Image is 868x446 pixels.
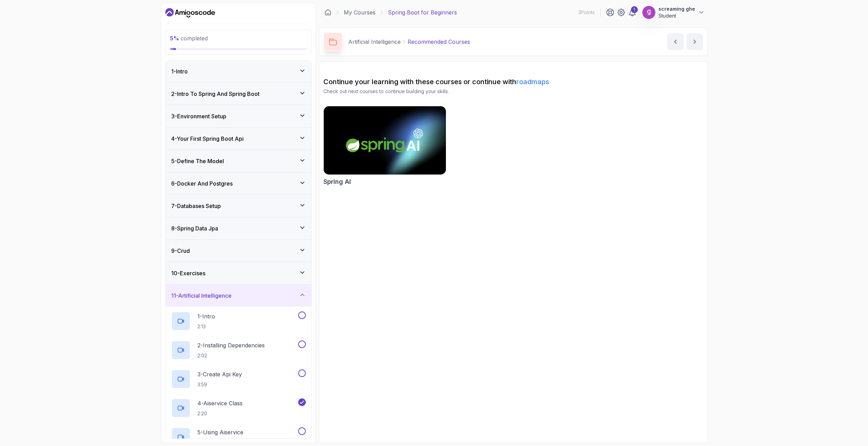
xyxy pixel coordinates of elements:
[171,202,221,210] h3: 7 - Databases Setup
[166,128,311,150] button: 4-Your First Spring Boot Api
[197,428,243,436] p: 5 - Using Aiservice
[344,8,376,17] a: My Courses
[166,285,311,307] button: 11-Artificial Intelligence
[197,370,242,378] p: 3 - Create Api Key
[171,67,188,76] h3: 1 - Intro
[631,6,638,13] div: 1
[686,33,703,50] button: next content
[166,83,311,105] button: 2-Intro To Spring And Spring Boot
[171,369,306,389] button: 3-Create Api Key3:59
[166,172,311,195] button: 6-Docker And Postgres
[516,78,549,86] a: roadmaps
[171,157,224,165] h3: 5 - Define The Model
[166,60,311,82] button: 1-Intro
[166,195,311,217] button: 7-Databases Setup
[628,8,636,17] a: 1
[171,135,244,143] h3: 4 - Your First Spring Boot Api
[166,217,311,239] button: 8-Spring Data Jpa
[323,77,703,87] h2: Continue your learning with these courses or continue with
[197,312,215,320] p: 1 - Intro
[642,6,655,19] img: user profile image
[171,112,226,120] h3: 3 - Environment Setup
[170,35,179,42] span: 5 %
[197,341,265,349] p: 2 - Installing Dependencies
[171,269,205,277] h3: 10 - Exercises
[171,90,260,98] h3: 2 - Intro To Spring And Spring Boot
[171,311,306,331] button: 1-Intro2:13
[642,6,705,19] button: user profile imagescreaming gheStudent
[166,105,311,127] button: 3-Environment Setup
[324,9,331,16] a: Dashboard
[197,381,242,388] p: 3:59
[166,240,311,262] button: 9-Crud
[667,33,684,50] button: previous content
[324,106,446,175] img: Spring AI card
[197,323,215,330] p: 2:13
[171,247,190,255] h3: 9 - Crud
[388,8,457,17] p: Spring Boot for Beginners
[408,38,470,46] p: Recommended Courses
[323,88,703,95] p: Check out next courses to continue building your skills.
[171,340,306,360] button: 2-Installing Dependencies2:02
[197,399,243,407] p: 4 - Aiservice Class
[170,35,208,42] span: completed
[171,224,218,232] h3: 8 - Spring Data Jpa
[171,291,232,300] h3: 11 - Artificial Intelligence
[165,7,215,18] a: Dashboard
[659,12,695,19] p: Student
[578,9,595,16] p: 3 Points
[197,352,265,359] p: 2:02
[323,177,351,187] h2: Spring AI
[323,106,446,187] a: Spring AI cardSpring AI
[348,38,401,46] p: Artificial Intelligence
[659,6,695,12] p: screaming ghe
[171,398,306,418] button: 4-Aiservice Class2:20
[171,179,233,188] h3: 6 - Docker And Postgres
[197,410,243,417] p: 2:20
[166,262,311,284] button: 10-Exercises
[166,150,311,172] button: 5-Define The Model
